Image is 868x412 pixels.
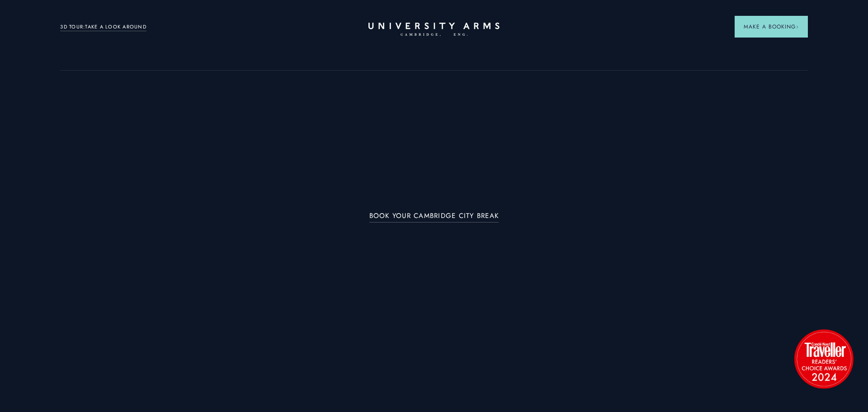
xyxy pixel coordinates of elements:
[60,23,146,31] a: 3D TOUR:TAKE A LOOK AROUND
[744,23,799,31] span: Make a Booking
[369,212,499,223] a: BOOK YOUR CAMBRIDGE CITY BREAK
[790,325,858,393] img: image-2524eff8f0c5d55edbf694693304c4387916dea5-1501x1501-png
[368,23,500,37] a: Home
[735,16,808,38] button: Make a BookingArrow icon
[796,25,799,28] img: Arrow icon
